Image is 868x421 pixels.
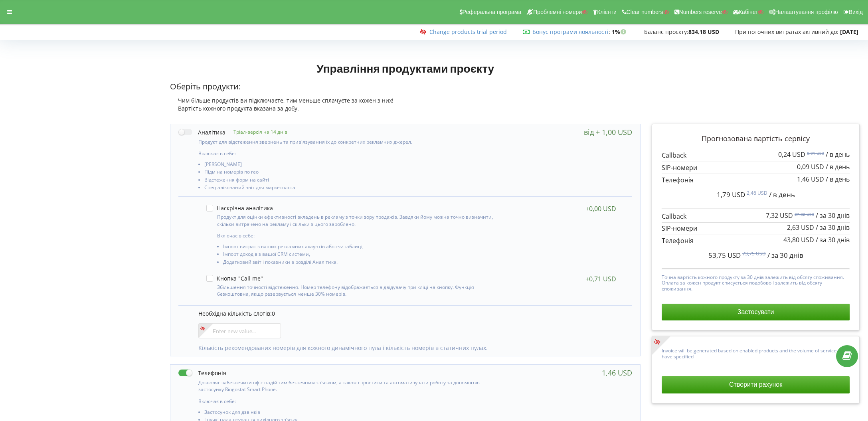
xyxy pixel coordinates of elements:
span: / за 30 днів [816,223,850,232]
strong: [DATE] [840,28,858,36]
label: Телефонія [178,369,226,377]
p: Кількість рекомендованих номерів для кожного динамічного пула і кількість номерів в статичних пулах. [198,344,624,352]
sup: 27,32 USD [795,211,814,217]
button: Застосувати [662,304,850,320]
span: Баланс проєкту: [644,28,688,36]
span: / за 30 днів [816,235,850,244]
p: Необхідна кількість слотів: [198,310,624,318]
a: Change products trial period [429,28,507,36]
span: / в день [826,150,850,159]
label: Аналітика [178,128,225,136]
p: Callback [662,151,850,160]
span: / в день [826,162,850,171]
div: від + 1,00 USD [584,128,632,136]
p: Точна вартість кожного продукту за 30 днів залежить від обсягу споживання. Оплата за кожен продук... [662,273,850,292]
a: Бонус програми лояльності [532,28,609,36]
strong: 1% [612,28,628,36]
p: Дозволяє забезпечити офіс надійним безпечним зв'язком, а також спростити та автоматизувати роботу... [198,379,496,393]
span: 43,80 USD [783,235,814,244]
li: Спеціалізований звіт для маркетолога [204,185,496,192]
sup: 2,46 USD [747,190,767,196]
li: Додатковий звіт і показники в розділі Аналітика. [223,259,493,267]
span: / в день [769,190,795,199]
div: Чим більше продуктів ви підключаєте, тим меньше сплачуєте за кожен з них! [170,97,641,105]
span: Clear numbers [627,9,663,15]
button: Створити рахунок [662,376,850,393]
p: Прогнозована вартість сервісу [662,134,850,144]
li: Імпорт доходів з вашої CRM системи, [223,251,493,259]
span: Проблемні номери [533,9,582,15]
span: 1,46 USD [797,175,824,184]
p: Продукт для оцінки ефективності вкладень в рекламу з точки зору продажів. Завдяки йому можна точн... [217,213,493,227]
li: Підміна номерів по гео [204,169,496,177]
span: 0,24 USD [778,150,805,159]
p: Телефонія [662,236,850,245]
span: 53,75 USD [708,251,741,260]
p: Продукт для відстеження звернень та прив'язування їх до конкретних рекламних джерел. [198,138,496,145]
div: 1,46 USD [602,369,632,377]
span: Кабінет [739,9,758,15]
li: Відстеження форм на сайті [204,177,496,185]
span: Вихід [849,9,863,15]
span: 2,63 USD [787,223,814,232]
p: Callback [662,212,850,221]
span: / за 30 днів [767,251,803,260]
span: 0,09 USD [797,162,824,171]
span: / в день [826,175,850,184]
span: 0 [272,310,275,317]
div: +0,00 USD [585,205,616,213]
span: 7,32 USD [766,211,793,220]
p: Оберіть продукти: [170,81,641,93]
p: Включає в себе: [198,398,496,405]
span: При поточних витратах активний до: [735,28,838,36]
p: Включає в себе: [217,232,493,239]
p: Телефонія [662,176,850,185]
li: [PERSON_NAME] [204,162,496,169]
label: Наскрізна аналітика [206,205,273,211]
li: Імпорт витрат з ваших рекламних акаунтів або csv таблиці, [223,244,493,251]
li: Застосунок для дзвінків [204,409,496,417]
strong: 834,18 USD [688,28,719,36]
input: Enter new value... [198,323,281,338]
p: Включає в себе: [198,150,496,157]
sup: 0,91 USD [807,150,824,156]
p: Invoice will be generated based on enabled products and the volume of services you have specified [662,346,850,360]
span: 1,79 USD [717,190,745,199]
h1: Управління продуктами проєкту [170,61,641,75]
p: SIP-номери [662,224,850,233]
span: Реферальна програма [463,9,522,15]
span: Клієнти [597,9,617,15]
span: Numbers reserve [679,9,722,15]
sup: 73,75 USD [742,250,766,257]
span: Налаштування профілю [775,9,838,15]
p: SIP-номери [662,163,850,172]
label: Кнопка "Call me" [206,275,263,282]
div: +0,71 USD [585,275,616,283]
span: / за 30 днів [816,211,850,220]
p: Тріал-версія на 14 днів [225,128,287,135]
p: Збільшення точності відстеження. Номер телефону відображається відвідувачу при кліці на кнопку. Ф... [217,284,493,297]
span: : [532,28,610,36]
div: Вартість кожного продукта вказана за добу. [170,105,641,113]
